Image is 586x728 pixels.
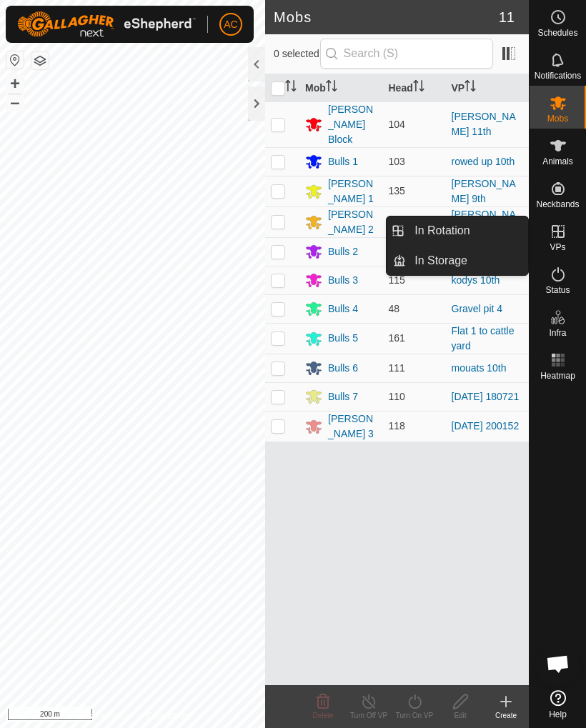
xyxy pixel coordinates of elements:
[328,301,358,316] div: Bulls 4
[406,216,528,245] a: In Rotation
[313,712,334,719] span: Delete
[530,684,586,724] a: Help
[320,39,493,69] input: Search (S)
[383,74,446,102] th: Head
[465,82,476,94] p-sorticon: Activate to sort
[542,157,573,166] span: Animals
[452,156,515,167] a: rowed up 10th
[499,6,515,28] span: 11
[452,209,516,235] a: [PERSON_NAME] 10th
[537,29,577,37] span: Schedules
[326,82,337,94] p-sorticon: Activate to sort
[328,361,358,376] div: Bulls 6
[328,176,377,206] div: [PERSON_NAME] 1
[389,420,405,432] span: 118
[17,11,196,37] img: Gallagher Logo
[328,331,358,346] div: Bulls 5
[389,156,405,167] span: 103
[6,94,24,111] button: –
[389,274,405,286] span: 115
[389,332,405,344] span: 161
[387,216,528,245] li: In Rotation
[392,710,437,721] div: Turn On VP
[537,642,580,685] div: Open chat
[328,244,358,259] div: Bulls 2
[346,710,392,721] div: Turn Off VP
[146,709,189,722] a: Contact Us
[452,303,503,314] a: Gravel pit 4
[452,391,520,402] a: [DATE] 180721
[413,82,424,94] p-sorticon: Activate to sort
[540,372,575,380] span: Heatmap
[224,17,237,32] span: AC
[389,185,405,196] span: 135
[545,286,570,294] span: Status
[452,420,520,432] a: [DATE] 200152
[389,391,405,402] span: 110
[328,389,358,404] div: Bulls 7
[328,154,358,169] div: Bulls 1
[328,207,377,237] div: [PERSON_NAME] 2
[328,273,358,288] div: Bulls 3
[274,9,499,26] h2: Mobs
[550,243,565,251] span: VPs
[6,75,24,92] button: +
[76,709,129,722] a: Privacy Policy
[328,102,377,147] div: [PERSON_NAME] Block
[535,71,581,80] span: Notifications
[452,178,516,204] a: [PERSON_NAME] 9th
[549,710,567,719] span: Help
[452,274,500,286] a: kodys 10th
[299,74,383,102] th: Mob
[285,82,297,94] p-sorticon: Activate to sort
[406,246,528,275] a: In Storage
[414,222,470,239] span: In Rotation
[446,74,530,102] th: VP
[274,46,320,61] span: 0 selected
[31,52,49,69] button: Map Layers
[452,111,516,137] a: [PERSON_NAME] 11th
[389,119,405,130] span: 104
[549,329,566,337] span: Infra
[547,114,568,123] span: Mobs
[483,710,529,721] div: Create
[328,412,377,442] div: [PERSON_NAME] 3
[389,362,405,374] span: 111
[437,710,483,721] div: Edit
[389,303,400,314] span: 48
[536,200,579,209] span: Neckbands
[387,246,528,275] li: In Storage
[414,252,467,269] span: In Storage
[452,362,507,374] a: mouats 10th
[452,325,515,351] a: Flat 1 to cattle yard
[6,51,24,69] button: Reset Map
